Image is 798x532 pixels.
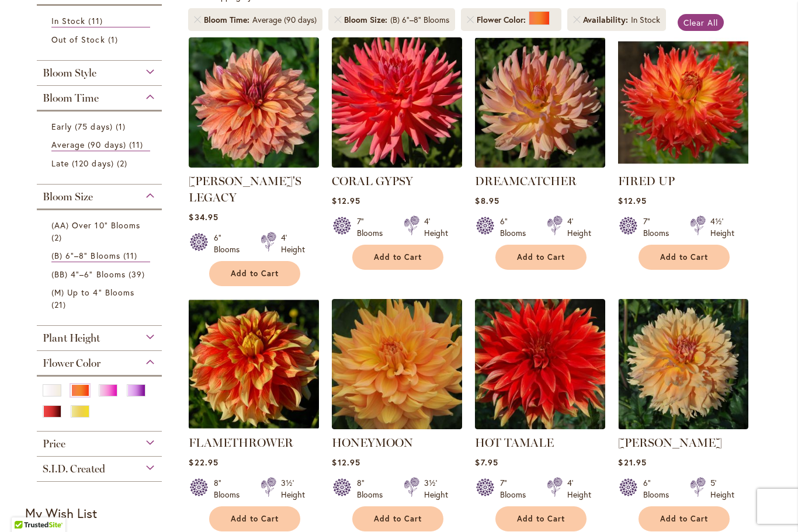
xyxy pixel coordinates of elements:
span: Price [43,437,65,450]
a: Honeymoon [332,420,462,432]
img: FIRED UP [618,37,748,168]
span: $34.95 [189,211,218,222]
div: 7" Blooms [643,215,676,239]
span: 39 [129,268,148,280]
a: In Stock 11 [51,15,150,27]
img: Andy's Legacy [189,37,319,168]
span: Add to Cart [517,252,565,262]
a: (M) Up to 4" Blooms 21 [51,286,150,311]
strong: My Wish List [25,505,97,521]
span: Out of Stock [51,34,105,45]
a: Dreamcatcher [475,159,605,170]
a: (BB) 4"–6" Blooms 39 [51,268,150,280]
button: Add to Cart [639,506,730,531]
span: Bloom Time [204,14,252,26]
button: Add to Cart [495,245,587,270]
span: Add to Cart [517,514,565,524]
a: Late (120 days) 2 [51,157,150,169]
span: S.I.D. Created [43,463,105,475]
span: 11 [123,249,140,262]
a: Remove Bloom Size (B) 6"–8" Blooms [334,16,341,23]
img: CORAL GYPSY [332,37,462,168]
button: Add to Cart [639,245,730,270]
span: Clear All [683,17,718,28]
div: 4' Height [424,215,448,239]
a: (B) 6"–8" Blooms 11 [51,249,150,262]
iframe: Launch Accessibility Center [9,491,41,523]
span: (AA) Over 10" Blooms [51,220,140,231]
a: DREAMCATCHER [475,174,577,188]
span: Add to Cart [374,252,422,262]
div: 3½' Height [281,477,305,500]
span: Plant Height [43,332,100,345]
a: Remove Availability In Stock [573,16,580,23]
span: 2 [51,231,65,244]
span: Bloom Style [43,67,96,79]
a: FLAMETHROWER [189,436,293,450]
span: Bloom Size [344,14,390,26]
div: 6" Blooms [214,232,247,255]
span: Add to Cart [660,514,708,524]
span: Flower Color [477,14,529,26]
a: [PERSON_NAME] [618,436,722,450]
div: (B) 6"–8" Blooms [390,14,449,26]
button: Add to Cart [352,245,443,270]
img: KARMEL KORN [618,299,748,429]
span: (BB) 4"–6" Blooms [51,269,126,280]
div: 4' Height [281,232,305,255]
a: HONEYMOON [332,436,413,450]
div: 8" Blooms [214,477,247,500]
span: Average (90 days) [51,139,126,150]
button: Add to Cart [209,261,300,286]
span: Late (120 days) [51,158,114,169]
span: 2 [117,157,130,169]
span: 21 [51,298,69,311]
div: 6" Blooms [500,215,533,239]
div: 5' Height [710,477,734,500]
a: (AA) Over 10" Blooms 2 [51,219,150,244]
a: Average (90 days) 11 [51,138,150,151]
a: CORAL GYPSY [332,159,462,170]
span: (B) 6"–8" Blooms [51,250,120,261]
a: FLAMETHROWER [189,420,319,432]
div: 7" Blooms [500,477,533,500]
div: 3½' Height [424,477,448,500]
div: 8" Blooms [357,477,390,500]
a: Hot Tamale [475,420,605,432]
img: Honeymoon [332,299,462,429]
button: Add to Cart [209,506,300,531]
a: FIRED UP [618,159,748,170]
div: 4' Height [567,215,591,239]
a: Clear All [678,14,724,31]
span: $21.95 [618,457,646,468]
img: Dreamcatcher [475,37,605,168]
div: 7" Blooms [357,215,390,239]
span: In Stock [51,15,85,26]
div: Average (90 days) [252,14,317,26]
span: Bloom Size [43,190,93,203]
div: 4½' Height [710,215,734,239]
span: Add to Cart [374,514,422,524]
span: Bloom Time [43,92,99,105]
span: Flower Color [43,357,100,370]
div: In Stock [631,14,660,26]
a: FIRED UP [618,174,675,188]
span: Add to Cart [660,252,708,262]
span: (M) Up to 4" Blooms [51,287,134,298]
img: Hot Tamale [475,299,605,429]
span: 1 [116,120,129,133]
img: FLAMETHROWER [189,299,319,429]
a: Andy's Legacy [189,159,319,170]
span: $7.95 [475,457,498,468]
span: 11 [88,15,105,27]
span: 11 [129,138,146,151]
a: KARMEL KORN [618,420,748,432]
a: CORAL GYPSY [332,174,413,188]
div: 4' Height [567,477,591,500]
span: Add to Cart [231,514,279,524]
a: [PERSON_NAME]'S LEGACY [189,174,301,204]
div: 6" Blooms [643,477,676,500]
button: Add to Cart [495,506,587,531]
span: 1 [108,33,121,46]
span: Add to Cart [231,269,279,279]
